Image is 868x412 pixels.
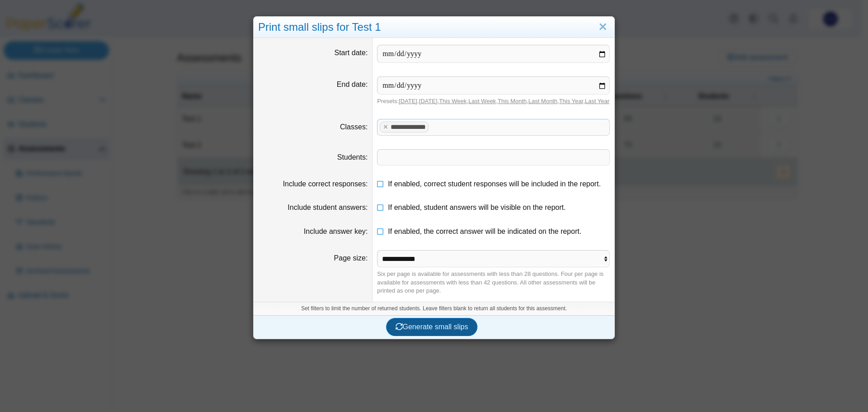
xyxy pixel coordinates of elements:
[396,323,468,331] span: Generate small slips
[254,302,614,315] div: Set filters to limit the number of returned students. Leave filters blank to return all students ...
[337,81,368,88] label: End date
[419,98,438,104] a: [DATE]
[382,124,389,130] x: remove tag
[585,98,609,104] a: Last Year
[288,204,368,211] label: Include student answers
[528,98,557,104] a: Last Month
[388,227,581,235] span: If enabled, the correct answer will be indicated on the report.
[388,204,566,211] span: If enabled, student answers will be visible on the report.
[399,98,417,104] a: [DATE]
[377,270,610,295] div: Six per page is available for assessments with less than 28 questions. Four per page is available...
[559,98,584,104] a: This Year
[377,149,610,166] tags: ​
[254,17,614,38] div: Print small slips for Test 1
[337,153,368,161] label: Students
[439,98,467,104] a: This Week
[283,180,368,188] label: Include correct responses
[498,98,527,104] a: This Month
[304,227,368,235] label: Include answer key
[596,19,610,35] a: Close
[377,119,610,135] tags: ​
[335,49,368,57] label: Start date
[340,123,368,131] label: Classes
[388,180,601,188] span: If enabled, correct student responses will be included in the report.
[468,98,496,104] a: Last Week
[377,97,610,105] div: Presets: , , , , , , ,
[334,254,368,262] label: Page size
[386,318,478,336] button: Generate small slips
